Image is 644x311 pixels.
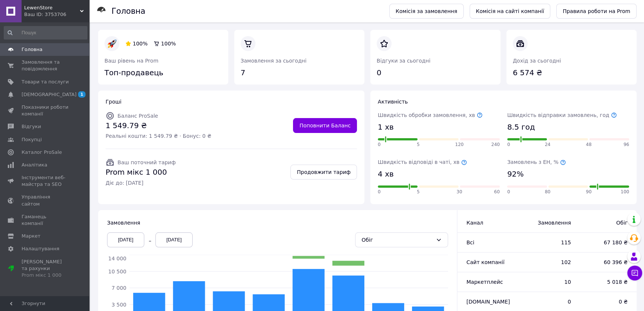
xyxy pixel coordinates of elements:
[22,104,69,117] span: Показники роботи компанії
[22,136,42,143] span: Покупці
[378,99,408,105] span: Активність
[22,91,77,98] span: [DEMOGRAPHIC_DATA]
[24,11,89,18] div: Ваш ID: 3753706
[22,194,69,207] span: Управління сайтом
[4,26,87,39] input: Пошук
[112,301,126,307] tspan: 3 500
[112,7,145,16] h1: Головна
[22,245,59,252] span: Налаштування
[526,219,571,226] span: Замовлення
[491,142,500,148] span: 240
[586,239,628,246] span: 67 180 ₴
[22,174,69,188] span: Інструменти веб-майстра та SEO
[78,91,86,98] span: 1
[106,132,211,140] span: Реальні кошти: 1 549.79 ₴ · Бонус: 0 ₴
[378,169,394,180] span: 4 хв
[361,236,433,244] div: Обіг
[290,165,357,180] a: Продовжити тариф
[378,159,467,165] span: Швидкість відповіді в чаті, хв
[494,189,500,195] span: 60
[466,299,510,305] span: [DOMAIN_NAME]
[586,142,592,148] span: 48
[389,4,464,19] a: Комісія за замовлення
[526,258,571,266] span: 102
[22,123,41,130] span: Відгуки
[22,213,69,227] span: Гаманець компанії
[293,118,357,133] a: Поповнити Баланс
[586,189,592,195] span: 90
[155,232,193,247] div: [DATE]
[526,278,571,286] span: 10
[107,220,140,226] span: Замовлення
[107,232,144,247] div: [DATE]
[378,122,394,133] span: 1 хв
[507,189,510,195] span: 0
[378,112,483,118] span: Швидкість обробки замовлення, хв
[117,159,176,165] span: Ваш поточний тариф
[106,179,176,187] span: Діє до: [DATE]
[507,142,510,148] span: 0
[624,142,629,148] span: 96
[466,259,504,265] span: Сайт компанії
[526,298,571,305] span: 0
[22,162,47,168] span: Аналітика
[507,169,524,180] span: 92%
[22,79,69,85] span: Товари та послуги
[457,189,462,195] span: 30
[22,258,69,279] span: [PERSON_NAME] та рахунки
[417,142,420,148] span: 5
[378,189,381,195] span: 0
[106,120,211,131] span: 1 549.79 ₴
[378,142,381,148] span: 0
[108,256,126,261] tspan: 14 000
[108,268,126,274] tspan: 10 500
[22,149,62,156] span: Каталог ProSale
[22,233,41,239] span: Маркет
[466,220,483,226] span: Канал
[586,258,628,266] span: 60 396 ₴
[466,279,503,285] span: Маркетплейс
[22,272,69,279] div: Prom мікс 1 000
[507,159,566,165] span: Замовлень з ЕН, %
[106,167,176,178] span: Prom мікс 1 000
[556,4,637,19] a: Правила роботи на Prom
[545,142,550,148] span: 24
[24,4,80,11] span: LewenStore
[466,239,474,245] span: Всi
[621,189,629,195] span: 100
[455,142,464,148] span: 120
[586,298,628,305] span: 0 ₴
[627,266,642,280] button: Чат з покупцем
[112,285,126,291] tspan: 7 000
[417,189,420,195] span: 5
[117,113,158,119] span: Баланс ProSale
[133,41,148,47] span: 100%
[161,41,176,47] span: 100%
[470,4,551,19] a: Комісія на сайті компанії
[586,219,628,226] span: Обіг
[526,239,571,246] span: 115
[507,122,535,133] span: 8.5 год
[507,112,617,118] span: Швидкість відправки замовлень, год
[22,46,42,53] span: Головна
[22,59,69,72] span: Замовлення та повідомлення
[106,99,122,105] span: Гроші
[586,278,628,286] span: 5 018 ₴
[545,189,550,195] span: 80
